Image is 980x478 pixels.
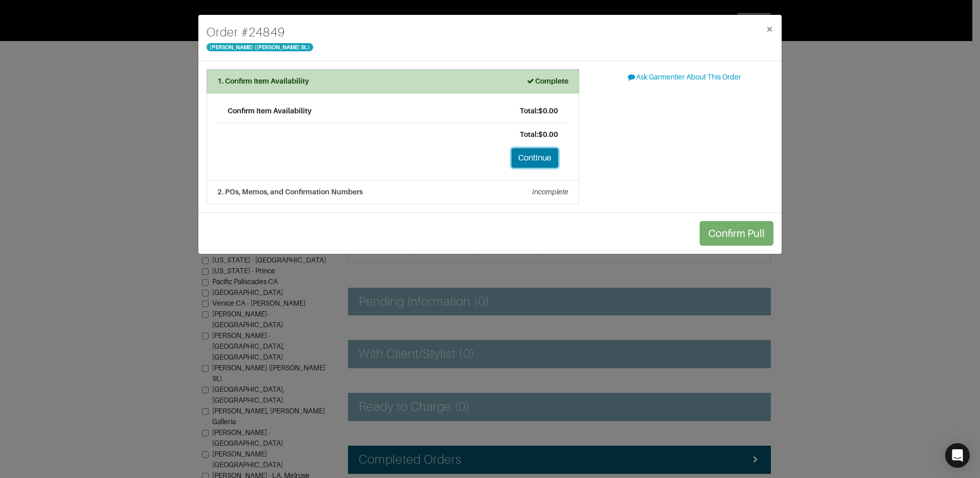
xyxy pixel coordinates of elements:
h4: Order # 24849 [207,23,313,42]
div: Total: $0.00 [228,129,558,140]
div: Open Intercom Messenger [945,443,970,468]
em: Incomplete [532,188,568,196]
strong: 1. Confirm Item Availability [217,77,309,85]
span: [PERSON_NAME] ([PERSON_NAME] St.) [207,43,313,51]
strong: Complete [526,77,568,85]
span: × [766,22,773,36]
div: Confirm Item Availability [228,106,312,116]
button: Confirm Pull [700,221,773,246]
button: Close [758,15,782,44]
strong: 2. POs, Memos, and Confirmation Numbers [217,188,363,196]
button: Continue [512,148,558,168]
button: Ask Garmentier About This Order [595,69,773,85]
div: Total: $0.00 [520,106,558,116]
